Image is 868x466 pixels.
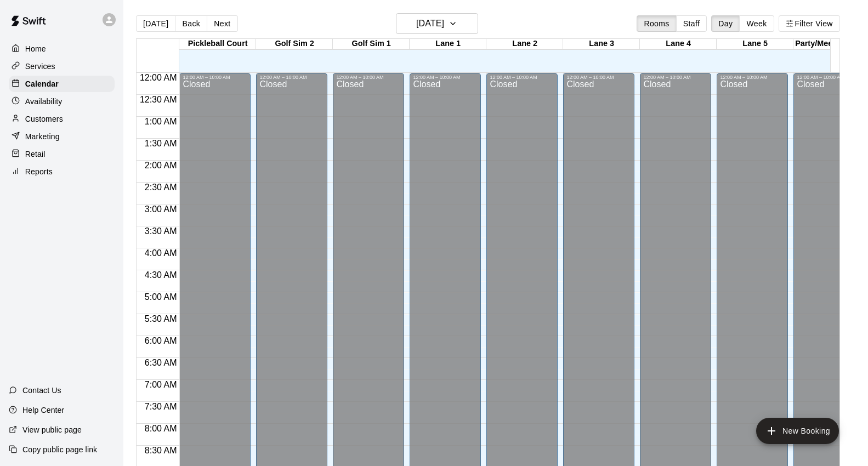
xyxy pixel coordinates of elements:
[779,15,840,32] button: Filter View
[643,75,708,80] div: 12:00 AM – 10:00 AM
[142,380,180,389] span: 7:00 AM
[490,75,554,80] div: 12:00 AM – 10:00 AM
[142,270,180,280] span: 4:30 AM
[563,39,640,49] div: Lane 3
[142,402,180,411] span: 7:30 AM
[142,117,180,126] span: 1:00 AM
[142,226,180,236] span: 3:30 AM
[486,39,563,49] div: Lane 2
[396,13,478,34] button: [DATE]
[9,146,115,162] a: Retail
[25,96,63,107] p: Availability
[22,385,61,396] p: Contact Us
[25,113,63,124] p: Customers
[136,15,175,32] button: [DATE]
[142,424,180,433] span: 8:00 AM
[256,39,333,49] div: Golf Sim 2
[756,418,839,444] button: add
[9,76,115,92] a: Calendar
[676,15,707,32] button: Staff
[640,39,717,49] div: Lane 4
[25,131,60,142] p: Marketing
[142,358,180,367] span: 6:30 AM
[336,75,401,80] div: 12:00 AM – 10:00 AM
[717,39,793,49] div: Lane 5
[720,75,785,80] div: 12:00 AM – 10:00 AM
[566,75,631,80] div: 12:00 AM – 10:00 AM
[22,444,97,455] p: Copy public page link
[711,15,740,32] button: Day
[25,166,53,177] p: Reports
[137,73,180,82] span: 12:00 AM
[137,95,180,104] span: 12:30 AM
[333,39,410,49] div: Golf Sim 1
[410,39,486,49] div: Lane 1
[22,424,82,435] p: View public page
[413,75,478,80] div: 12:00 AM – 10:00 AM
[9,128,115,145] a: Marketing
[637,15,676,32] button: Rooms
[22,405,64,416] p: Help Center
[25,149,46,160] p: Retail
[183,75,247,80] div: 12:00 AM – 10:00 AM
[142,183,180,192] span: 2:30 AM
[9,163,115,180] a: Reports
[142,139,180,148] span: 1:30 AM
[797,75,861,80] div: 12:00 AM – 10:00 AM
[9,111,115,127] a: Customers
[25,61,55,72] p: Services
[179,39,256,49] div: Pickleball Court
[9,41,115,57] a: Home
[259,75,324,80] div: 12:00 AM – 10:00 AM
[142,292,180,302] span: 5:00 AM
[142,314,180,323] span: 5:30 AM
[175,15,207,32] button: Back
[142,446,180,455] span: 8:30 AM
[142,336,180,345] span: 6:00 AM
[207,15,237,32] button: Next
[142,248,180,258] span: 4:00 AM
[25,78,59,89] p: Calendar
[142,161,180,170] span: 2:00 AM
[142,204,180,214] span: 3:00 AM
[416,16,444,31] h6: [DATE]
[25,43,46,54] p: Home
[739,15,774,32] button: Week
[9,58,115,75] a: Services
[9,93,115,110] a: Availability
